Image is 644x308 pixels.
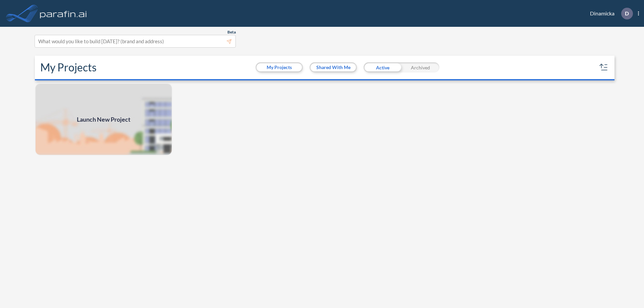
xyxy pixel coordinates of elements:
[598,62,609,73] button: sort
[311,63,356,71] button: Shared With Me
[580,8,639,19] div: Dinamicka
[35,83,172,156] a: Launch New Project
[625,10,629,16] p: D
[35,83,172,156] img: add
[77,115,130,124] span: Launch New Project
[40,61,97,74] h2: My Projects
[227,29,236,35] span: Beta
[401,62,439,72] div: Archived
[39,7,88,20] img: logo
[364,62,401,72] div: Active
[257,63,302,71] button: My Projects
